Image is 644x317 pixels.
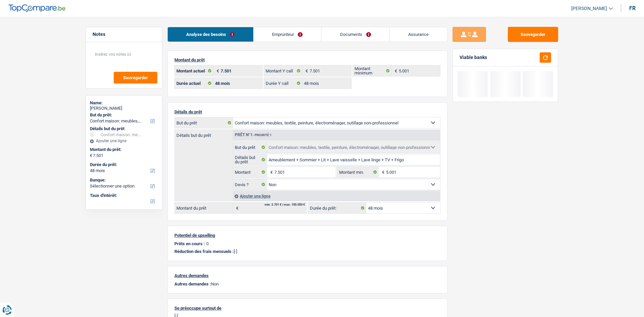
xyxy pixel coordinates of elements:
span: [PERSON_NAME] [571,6,607,11]
span: € [233,203,240,213]
p: [-] [174,249,440,254]
a: [PERSON_NAME] [566,3,613,14]
p: Autres demandes [174,273,440,278]
label: But du prêt [175,117,233,128]
label: Montant du prêt: [90,147,157,152]
label: Montant actuel [175,65,213,76]
label: Durée du prêt: [90,162,157,167]
p: Détails du prêt [174,109,440,114]
span: € [267,167,274,177]
label: Taux d'intérêt: [90,193,157,198]
div: min: 3.701 € / max: 100.000 € [265,203,305,206]
label: But du prêt [233,142,267,153]
a: Analyse des besoins [168,27,253,42]
div: Viable banks [460,55,487,60]
p: Potentiel de upselling [174,233,440,238]
label: But du prêt: [90,112,157,118]
h5: Notes [93,32,155,37]
div: Détails but du prêt [90,126,158,131]
p: 0 [206,241,209,246]
label: Détails but du prêt [175,130,233,138]
button: Sauvegarder [114,72,157,84]
p: Montant du prêt [174,57,440,62]
span: Sauvegarder [123,75,148,80]
label: Montant minimum [353,65,391,76]
p: Prêts en cours : [174,241,205,246]
span: € [213,65,221,76]
div: Ajouter une ligne [233,191,440,201]
label: Banque: [90,177,157,183]
label: Montant [233,167,267,177]
a: Assurance [390,27,447,42]
span: Autres demandes : [174,281,211,286]
a: Emprunteur [254,27,321,42]
label: Montant Y call [264,65,303,76]
div: Prêt n°1 [233,133,273,137]
label: Détails but du prêt [233,154,267,165]
p: Se préoccupe surtout de [174,306,440,311]
div: [PERSON_NAME] [90,106,158,111]
label: Durée Y call [264,78,303,89]
p: Non [174,281,440,286]
img: TopCompare Logo [8,4,65,12]
div: fr [629,5,636,11]
label: Montant du prêt [175,203,233,213]
span: € [379,167,386,177]
label: Montant min. [337,167,378,177]
div: Ajouter une ligne [90,139,158,143]
label: Durée actuel [175,78,213,89]
span: € [90,153,92,158]
label: Devis ? [233,179,267,190]
div: Name: [90,100,158,106]
button: Sauvegarder [508,27,558,42]
a: Documents [321,27,389,42]
span: € [302,65,310,76]
label: Durée du prêt: [308,203,366,213]
span: - Priorité 1 [253,133,272,137]
span: € [391,65,399,76]
span: Réduction des frais mensuels : [174,249,234,254]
